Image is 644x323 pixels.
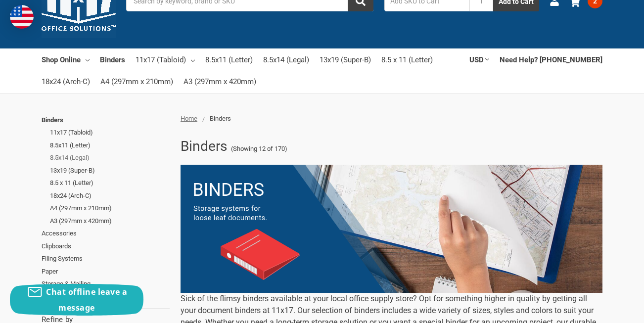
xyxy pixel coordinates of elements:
[50,126,170,139] a: 11x17 (Tabloid)
[100,48,125,70] a: Binders
[231,144,287,154] span: (Showing 12 of 170)
[181,165,602,293] img: binders-2-.png
[10,5,34,29] img: duty and tax information for United States
[136,49,195,71] a: 11x17 (Tabloid)
[263,49,309,71] a: 8.5x14 (Legal)
[469,48,489,70] a: USD
[50,139,170,152] a: 8.5x11 (Letter)
[205,49,253,71] a: 8.5x11 (Letter)
[100,71,173,92] a: A4 (297mm x 210mm)
[42,227,170,240] a: Accessories
[500,48,602,70] a: Need Help? [PHONE_NUMBER]
[50,151,170,164] a: 8.5x14 (Legal)
[42,265,170,278] a: Paper
[210,115,231,122] span: Binders
[42,240,170,253] a: Clipboards
[42,48,90,70] a: Shop Online
[381,49,433,71] a: 8.5 x 11 (Letter)
[320,49,371,71] a: 13x19 (Super-B)
[181,115,197,122] a: Home
[50,189,170,202] a: 18x24 (Arch-C)
[181,134,228,159] h1: Binders
[42,114,170,127] a: Binders
[10,284,143,316] button: Chat offline leave a message
[50,202,170,215] a: A4 (297mm x 210mm)
[46,286,127,313] span: Chat offline leave a message
[50,177,170,189] a: 8.5 x 11 (Letter)
[42,277,170,290] a: Storage & Mailing
[184,71,256,92] a: A3 (297mm x 420mm)
[42,252,170,265] a: Filing Systems
[42,71,90,92] a: 18x24 (Arch-C)
[50,164,170,177] a: 13x19 (Super-B)
[50,215,170,228] a: A3 (297mm x 420mm)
